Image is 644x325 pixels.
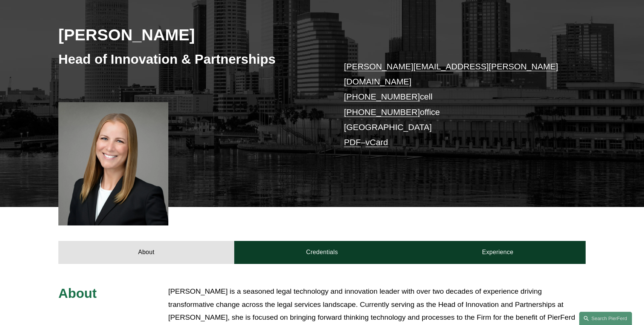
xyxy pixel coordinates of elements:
span: About [58,286,97,300]
h3: Head of Innovation & Partnerships [58,51,322,67]
a: [PHONE_NUMBER] [344,92,420,101]
a: About [58,241,234,264]
a: vCard [366,138,388,147]
h2: [PERSON_NAME] [58,25,322,44]
a: [PERSON_NAME][EMAIL_ADDRESS][PERSON_NAME][DOMAIN_NAME] [344,62,558,86]
a: Experience [410,241,586,264]
p: cell office [GEOGRAPHIC_DATA] – [344,59,563,150]
a: Credentials [234,241,410,264]
a: PDF [344,138,361,147]
a: [PHONE_NUMBER] [344,107,420,117]
a: Search this site [579,312,632,325]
